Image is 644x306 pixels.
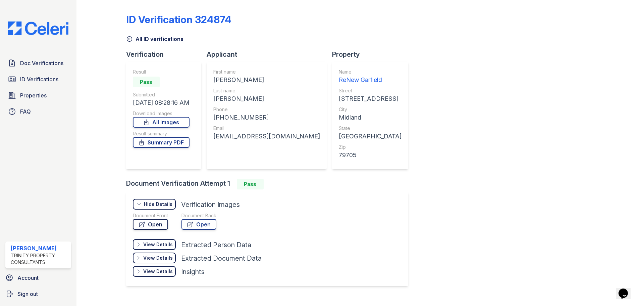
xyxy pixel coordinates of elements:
[133,98,190,107] div: [DATE] 08:28:16 AM
[213,125,320,132] div: Email
[133,69,190,75] div: Result
[20,75,58,83] span: ID Verifications
[339,69,401,85] a: Name ReNew Garfield
[213,94,320,103] div: [PERSON_NAME]
[143,241,173,248] div: View Details
[339,75,401,85] div: ReNew Garfield
[213,69,320,75] div: First name
[3,287,74,301] a: Sign out
[213,87,320,94] div: Last name
[133,77,160,87] div: Pass
[5,56,71,70] a: Doc Verifications
[20,59,63,67] span: Doc Verifications
[11,252,68,266] div: Trinity Property Consultants
[126,13,231,26] div: ID Verification 324874
[3,21,74,35] img: CE_Logo_Blue-a8612792a0a2168367f1c8372b55b34899dd931a85d93a1a3d3e32e68fde9ad4.png
[339,113,401,122] div: Midland
[126,35,183,43] a: All ID verifications
[339,94,401,103] div: [STREET_ADDRESS]
[181,240,251,250] div: Extracted Person Data
[339,87,401,94] div: Street
[213,132,320,141] div: [EMAIL_ADDRESS][DOMAIN_NAME]
[133,110,190,117] div: Download Images
[207,50,332,59] div: Applicant
[11,244,68,252] div: [PERSON_NAME]
[339,144,401,150] div: Zip
[3,271,74,285] a: Account
[213,106,320,113] div: Phone
[339,132,401,141] div: [GEOGRAPHIC_DATA]
[133,137,190,148] a: Summary PDF
[181,219,216,230] a: Open
[339,150,401,160] div: 79705
[213,113,320,122] div: [PHONE_NUMBER]
[17,274,39,282] span: Account
[181,200,240,209] div: Verification Images
[144,201,172,208] div: Hide Details
[17,290,38,298] span: Sign out
[181,267,205,276] div: Insights
[126,50,207,59] div: Verification
[126,179,414,189] div: Document Verification Attempt 1
[339,69,401,75] div: Name
[133,212,168,219] div: Document Front
[20,91,47,99] span: Properties
[20,107,31,116] span: FAQ
[237,179,264,189] div: Pass
[332,50,414,59] div: Property
[339,106,401,113] div: City
[5,89,71,102] a: Properties
[5,73,71,86] a: ID Verifications
[133,117,190,128] a: All Images
[181,212,216,219] div: Document Back
[133,130,190,137] div: Result summary
[5,105,71,118] a: FAQ
[143,268,173,275] div: View Details
[143,255,173,261] div: View Details
[133,219,168,230] a: Open
[339,125,401,132] div: State
[133,91,190,98] div: Submitted
[616,279,637,299] iframe: chat widget
[213,75,320,85] div: [PERSON_NAME]
[181,254,262,263] div: Extracted Document Data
